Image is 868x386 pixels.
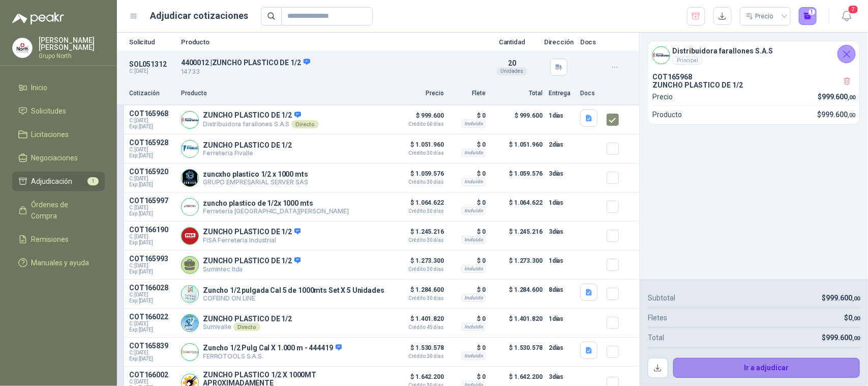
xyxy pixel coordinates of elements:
p: ZUNCHO PLASTICO DE 1/2 [203,257,301,266]
span: Exp: [DATE] [129,124,175,130]
span: Crédito 60 días [393,122,444,127]
p: COT165997 [129,197,175,205]
span: Remisiones [32,234,69,245]
span: Crédito 30 días [393,238,444,243]
span: Exp: [DATE] [129,182,175,188]
p: zuncxho plastico 1/2 x 1000 mts [203,170,308,178]
h1: Adjudicar cotizaciones [151,9,249,23]
p: $ 999.600 [393,109,444,127]
p: $ 1.401.820 [492,313,543,333]
span: 0 [848,314,860,322]
span: Crédito 30 días [393,180,444,185]
a: Adjudicación1 [12,172,105,191]
div: Directo [233,323,260,331]
span: Exp: [DATE] [129,240,175,246]
p: ZUNCHO PLASTICO DE 1/2 [203,315,292,323]
span: ,00 [848,112,855,119]
p: $ 0 [450,109,486,122]
span: Solicitudes [32,105,67,117]
p: FISA Ferreteria Industrial [203,236,301,244]
p: $ [822,332,860,343]
button: Ir a adjudicar [673,358,860,378]
img: Company Logo [182,315,198,332]
p: $ 1.273.300 [492,255,543,275]
img: Company Logo [182,170,198,186]
div: Incluido [462,120,486,128]
div: Incluido [462,149,486,157]
span: Inicio [32,82,48,93]
span: C: [DATE] [129,234,175,240]
p: $ 0 [450,139,486,151]
p: Producto [181,89,387,98]
p: COT165928 [129,139,175,147]
span: ,00 [852,295,860,302]
p: 4400012 | ZUNCHO PLASTICO DE 1/2 [181,58,481,67]
span: Exp: [DATE] [129,269,175,275]
div: Incluido [462,294,486,302]
p: COT166028 [129,284,175,292]
img: Company Logo [653,47,670,64]
span: Exp: [DATE] [129,356,175,362]
button: 1 [799,7,817,25]
p: 3 días [549,168,574,180]
span: 999.600 [822,93,855,101]
p: 1 días [549,109,574,122]
p: Grupo North [39,53,105,59]
p: 1 días [549,313,574,325]
p: $ 1.051.960 [393,139,444,156]
p: Distribuidora farallones S.A.S [203,120,319,128]
span: C: [DATE] [129,321,175,327]
span: ,00 [852,315,860,322]
p: 3 días [549,371,574,383]
p: $ 0 [450,197,486,209]
p: Precio [652,91,673,102]
p: 14733 [181,67,481,77]
p: C: [DATE] [129,68,175,74]
span: ,00 [848,94,855,101]
span: Crédito 30 días [393,296,444,301]
img: Company Logo [182,199,198,215]
span: 1 [87,177,99,185]
p: COT165968 [129,109,175,118]
span: Crédito 30 días [393,267,444,272]
button: Cerrar [837,45,856,63]
span: C: [DATE] [129,118,175,124]
p: $ 0 [450,284,486,296]
p: $ 1.245.216 [393,226,444,243]
p: COT165920 [129,168,175,176]
span: Órdenes de Compra [32,199,95,222]
span: C: [DATE] [129,205,175,211]
p: $ 0 [450,313,486,325]
span: Crédito 30 días [393,151,444,156]
a: Solicitudes [12,101,105,121]
div: Company LogoDistribuidora farallones S.A.SPrincipal [648,41,859,69]
p: COT166190 [129,226,175,234]
p: Fletes [648,312,667,323]
p: $ 1.245.216 [492,226,543,246]
p: $ [844,312,860,323]
p: Total [648,332,664,343]
p: COT165968 [652,73,855,81]
p: ZUNCHO PLASTICO DE 1/2 [652,81,855,89]
p: 1 días [549,255,574,267]
p: $ 0 [450,226,486,238]
p: Docs [580,89,601,98]
p: $ 1.284.600 [492,284,543,304]
div: Precio [746,9,775,24]
p: SOL051312 [129,60,175,68]
span: C: [DATE] [129,147,175,153]
span: Exp: [DATE] [129,153,175,159]
h4: Distribuidora farallones S.A.S [672,45,773,57]
span: ,00 [852,335,860,342]
p: Flete [450,89,486,98]
p: Ferreteria Fivalle [203,149,292,157]
p: $ 1.059.576 [393,168,444,185]
img: Company Logo [182,141,198,157]
p: $ 1.064.622 [393,197,444,214]
p: $ 1.401.820 [393,313,444,330]
div: Incluido [462,352,486,360]
img: Company Logo [182,112,198,128]
p: Sumintec ltda [203,265,301,273]
p: Producto [652,109,682,120]
span: Exp: [DATE] [129,298,175,304]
